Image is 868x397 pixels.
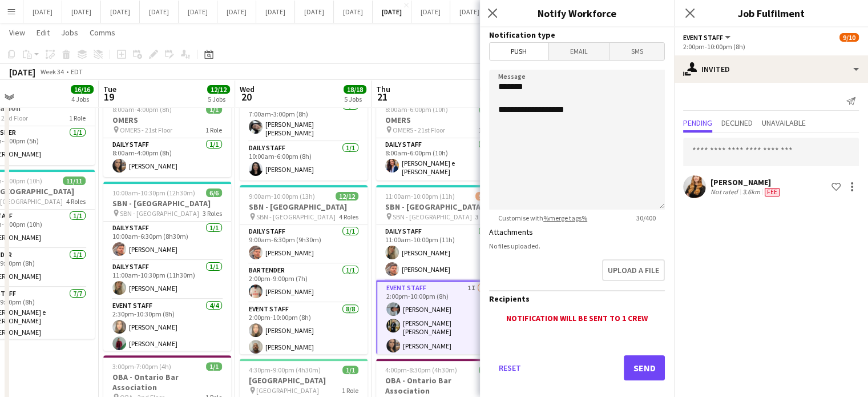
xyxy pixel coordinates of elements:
app-job-card: 9:00am-10:00pm (13h)12/12SBN - [GEOGRAPHIC_DATA] SBN - [GEOGRAPHIC_DATA]4 RolesDaily Staff1/19:00... [240,185,368,354]
span: 4:00pm-8:30pm (4h30m) [385,366,457,374]
span: SBN - [GEOGRAPHIC_DATA] [393,212,472,221]
span: 11:00am-10:00pm (11h) [385,192,455,200]
span: 1/1 [206,362,222,371]
span: 12/12 [336,192,358,200]
span: Email [549,43,609,60]
h3: OMERS [376,115,504,125]
div: Crew has different fees then in role [762,187,782,197]
span: 1/1 [206,105,222,114]
h3: Job Fulfilment [674,6,868,21]
span: Event Staff [683,33,723,42]
span: 1 Role [69,114,86,122]
button: Reset [489,355,530,380]
h3: [GEOGRAPHIC_DATA] [240,375,368,386]
span: 21 [374,90,390,103]
span: 18/18 [344,85,366,94]
app-card-role: Daily Staff2/211:00am-10:00pm (11h)[PERSON_NAME][PERSON_NAME] [376,225,504,280]
span: OMERS - 21st Floor [120,126,172,134]
a: Edit [32,25,54,40]
span: 12/12 [207,85,230,94]
span: Edit [37,27,50,38]
span: 2/2 [479,366,495,374]
span: Jobs [61,27,78,38]
span: 1 Role [205,126,222,134]
app-job-card: 11:00am-10:00pm (11h)9/10SBN - [GEOGRAPHIC_DATA] SBN - [GEOGRAPHIC_DATA]3 RolesDaily Staff2/211:0... [376,185,504,354]
app-card-role: Event Staff4/42:30pm-10:30pm (8h)[PERSON_NAME][PERSON_NAME] [103,299,231,388]
span: 1/1 [479,105,495,114]
span: Week 34 [38,67,66,76]
app-card-role: Bartender1/12:00pm-9:00pm (7h)[PERSON_NAME] [240,264,368,303]
span: 16/16 [71,85,94,94]
span: SBN - [GEOGRAPHIC_DATA] [256,212,336,221]
div: No files uploaded. [489,242,665,250]
app-card-role: Daily Staff1/111:00am-10:30pm (11h30m)[PERSON_NAME] [103,260,231,299]
span: Thu [376,84,390,94]
span: 8:00am-6:00pm (10h) [385,105,448,114]
h3: Notify Workforce [480,6,674,21]
button: [DATE] [217,1,256,23]
h3: SBN - [GEOGRAPHIC_DATA] [240,202,368,212]
span: SMS [609,43,664,60]
div: 5 Jobs [208,95,229,103]
h3: Notification type [489,30,665,40]
div: Notification will be sent to 1 crew [489,313,665,323]
app-card-role: Daily Staff1/19:00am-6:30pm (9h30m)[PERSON_NAME] [240,225,368,264]
button: Upload a file [602,259,665,281]
button: [DATE] [373,1,411,23]
h3: OBA - Ontario Bar Association [103,372,231,392]
button: [DATE] [140,1,179,23]
span: SBN - [GEOGRAPHIC_DATA] [120,209,199,218]
a: %merge tags% [543,214,587,222]
button: [DATE] [295,1,334,23]
h3: OBA - Ontario Bar Association [376,375,504,396]
app-card-role: Daily Staff1/18:00am-4:00pm (8h)[PERSON_NAME] [103,138,231,177]
span: Pending [683,119,712,127]
h3: SBN - [GEOGRAPHIC_DATA] [376,202,504,212]
span: 30 / 400 [627,214,665,222]
span: 9/10 [839,33,859,42]
button: [DATE] [23,1,62,23]
button: [DATE] [256,1,295,23]
span: 8:00am-4:00pm (8h) [112,105,172,114]
div: Invited [674,55,868,83]
span: 4:30pm-9:00pm (4h30m) [249,366,321,374]
div: 5 Jobs [344,95,366,103]
span: Declined [721,119,753,127]
span: 9/10 [475,192,495,200]
div: EDT [71,67,83,76]
button: [DATE] [179,1,217,23]
div: Not rated [710,187,740,197]
h3: SBN - [GEOGRAPHIC_DATA] [103,198,231,208]
span: Customise with [489,214,596,222]
div: 2:00pm-10:00pm (8h) [683,42,859,51]
div: [DATE] [9,66,35,78]
span: OMERS - 21st Floor [393,126,445,134]
span: 3 Roles [475,212,495,221]
span: Push [490,43,548,60]
app-job-card: 7:00am-6:00pm (11h)2/2PwC Downtown PwC Downtown - 25th Floor2 RolesDaily Staff1/17:00am-3:00pm (8... [240,59,368,181]
app-job-card: 10:00am-10:30pm (12h30m)6/6SBN - [GEOGRAPHIC_DATA] SBN - [GEOGRAPHIC_DATA]3 RolesDaily Staff1/110... [103,182,231,351]
span: 1/1 [342,366,358,374]
app-job-card: 8:00am-4:00pm (8h)1/1OMERS OMERS - 21st Floor1 RoleDaily Staff1/18:00am-4:00pm (8h)[PERSON_NAME] [103,98,231,177]
a: Comms [85,25,120,40]
span: Comms [90,27,115,38]
app-card-role: Daily Staff1/17:00am-3:00pm (8h)[PERSON_NAME] [PERSON_NAME] [240,99,368,142]
span: Fee [765,188,780,197]
span: Tue [103,84,116,94]
button: [DATE] [411,1,450,23]
app-card-role: Daily Staff1/110:00am-6:00pm (8h)[PERSON_NAME] [240,142,368,181]
div: 3.6km [740,187,762,197]
span: 20 [238,90,255,103]
span: 6/6 [206,189,222,197]
label: Attachments [489,227,533,237]
button: Event Staff [683,33,732,42]
a: Jobs [56,25,83,40]
span: View [9,27,25,38]
h3: OMERS [103,115,231,125]
button: [DATE] [450,1,489,23]
div: 4 Jobs [71,95,93,103]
